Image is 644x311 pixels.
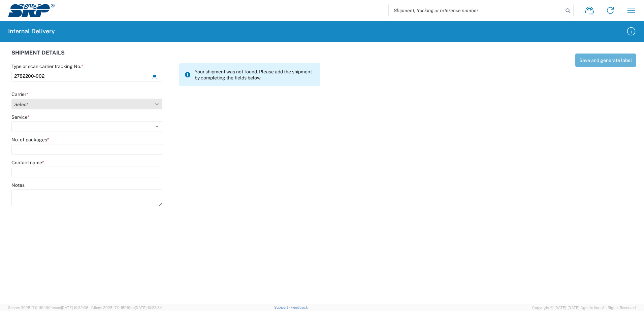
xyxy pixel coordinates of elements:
a: Support [274,305,291,309]
span: Copyright © [DATE]-[DATE] Agistix Inc., All Rights Reserved [532,305,636,311]
div: SHIPMENT DETAILS [11,50,320,63]
span: Client: 2025.17.0-159f9de [91,306,162,310]
label: Service [11,114,30,120]
span: Your shipment was not found. Please add the shipment by completing the fields below. [195,69,315,81]
label: Contact name [11,160,44,166]
label: Carrier [11,91,28,97]
a: Feedback [291,305,308,309]
h2: Internal Delivery [8,27,55,35]
label: Type or scan carrier tracking No. [11,63,83,69]
input: Shipment, tracking or reference number [389,4,563,17]
span: [DATE] 10:32:38 [61,306,88,310]
label: Notes [11,182,25,188]
span: [DATE] 10:23:34 [135,306,162,310]
span: Server: 2025.17.0-1194904eeae [8,306,88,310]
label: No. of packages [11,137,49,143]
img: srp [8,4,55,17]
